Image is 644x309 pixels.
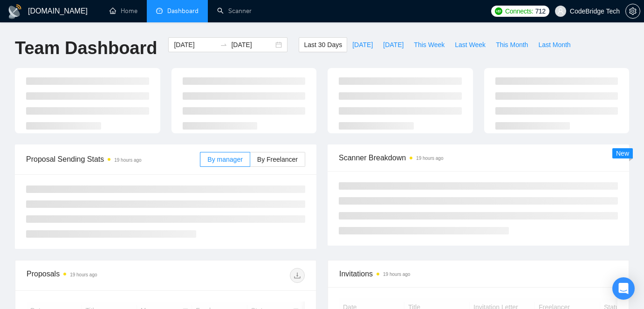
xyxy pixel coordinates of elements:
[167,7,199,15] span: Dashboard
[625,7,640,15] a: setting
[110,7,137,15] a: homeHome
[231,40,274,50] input: End date
[409,37,450,52] button: This Week
[27,268,166,283] div: Proposals
[612,277,635,300] div: Open Intercom Messenger
[416,156,443,161] time: 19 hours ago
[535,6,545,16] span: 712
[174,40,216,50] input: Start date
[383,40,404,50] span: [DATE]
[557,8,564,14] span: user
[220,41,227,48] span: swap-right
[339,268,617,280] span: Invitations
[352,40,373,50] span: [DATE]
[616,150,629,157] span: New
[533,37,575,52] button: Last Month
[339,152,618,164] span: Scanner Breakdown
[347,37,378,52] button: [DATE]
[414,40,445,50] span: This Week
[220,41,227,48] span: to
[26,153,200,165] span: Proposal Sending Stats
[217,7,252,15] a: searchScanner
[15,37,157,59] h1: Team Dashboard
[304,40,342,50] span: Last 30 Days
[455,40,486,50] span: Last Week
[257,156,298,163] span: By Freelancer
[299,37,347,52] button: Last 30 Days
[7,4,22,19] img: logo
[156,7,163,14] span: dashboard
[450,37,491,52] button: Last Week
[505,6,533,16] span: Connects:
[496,40,528,50] span: This Month
[626,7,640,15] span: setting
[70,272,97,277] time: 19 hours ago
[495,7,502,15] img: upwork-logo.png
[114,158,141,163] time: 19 hours ago
[383,272,410,277] time: 19 hours ago
[378,37,409,52] button: [DATE]
[491,37,533,52] button: This Month
[625,4,640,19] button: setting
[207,156,242,163] span: By manager
[538,40,570,50] span: Last Month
